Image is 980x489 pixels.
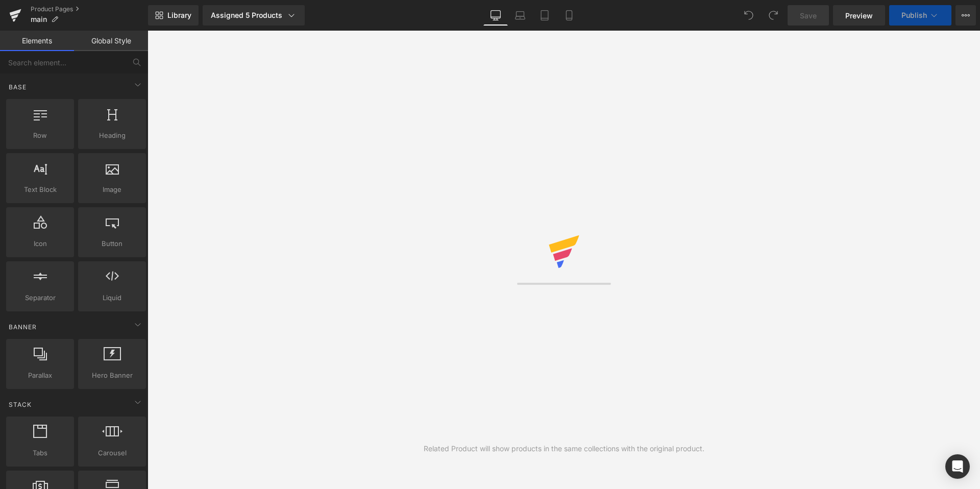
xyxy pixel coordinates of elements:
span: Base [8,82,28,92]
div: Assigned 5 Products [211,10,297,20]
span: Stack [8,400,33,409]
span: Separator [9,292,71,303]
span: Save [800,10,817,21]
span: Image [81,184,143,195]
span: Hero Banner [81,370,143,381]
button: More [955,5,976,26]
span: Library [167,11,191,20]
span: Publish [901,11,927,19]
span: Text Block [9,184,71,195]
a: Mobile [557,5,581,26]
span: Parallax [9,370,71,381]
a: Desktop [483,5,508,26]
a: New Library [148,5,199,26]
span: Banner [8,322,38,332]
button: Redo [763,5,783,26]
div: Open Intercom Messenger [945,454,970,479]
span: Preview [845,10,873,21]
span: Liquid [81,292,143,303]
a: Preview [833,5,885,26]
a: Laptop [508,5,532,26]
span: main [31,15,47,23]
span: Carousel [81,448,143,458]
a: Global Style [74,31,148,51]
span: Heading [81,130,143,141]
div: Related Product will show products in the same collections with the original product. [424,443,704,454]
span: Icon [9,238,71,249]
span: Tabs [9,448,71,458]
a: Product Pages [31,5,148,13]
span: Button [81,238,143,249]
button: Undo [739,5,759,26]
a: Tablet [532,5,557,26]
span: Row [9,130,71,141]
button: Publish [889,5,951,26]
